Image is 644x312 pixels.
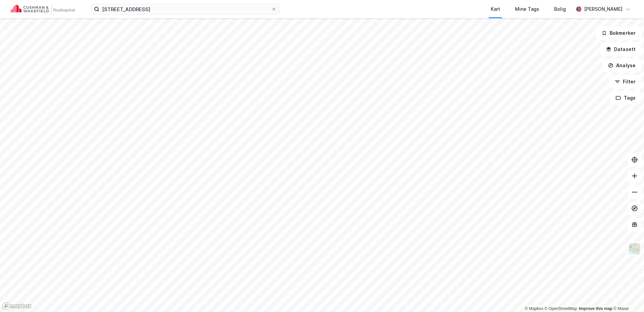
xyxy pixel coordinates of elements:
[610,280,644,312] iframe: Chat Widget
[596,26,641,40] button: Bokmerker
[11,4,75,14] img: cushman-wakefield-realkapital-logo.202ea83816669bd177139c58696a8fa1.svg
[515,5,539,13] div: Mine Tags
[628,242,641,255] img: Z
[584,5,622,13] div: [PERSON_NAME]
[610,280,644,312] div: Kontrollprogram for chat
[545,306,577,311] a: OpenStreetMap
[2,302,32,310] a: Mapbox homepage
[609,75,641,88] button: Filter
[600,43,641,56] button: Datasett
[602,59,641,72] button: Analyse
[491,5,500,13] div: Kart
[554,5,566,13] div: Bolig
[579,306,612,311] a: Improve this map
[99,4,271,14] input: Søk på adresse, matrikkel, gårdeiere, leietakere eller personer
[610,91,641,105] button: Tags
[525,306,543,311] a: Mapbox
